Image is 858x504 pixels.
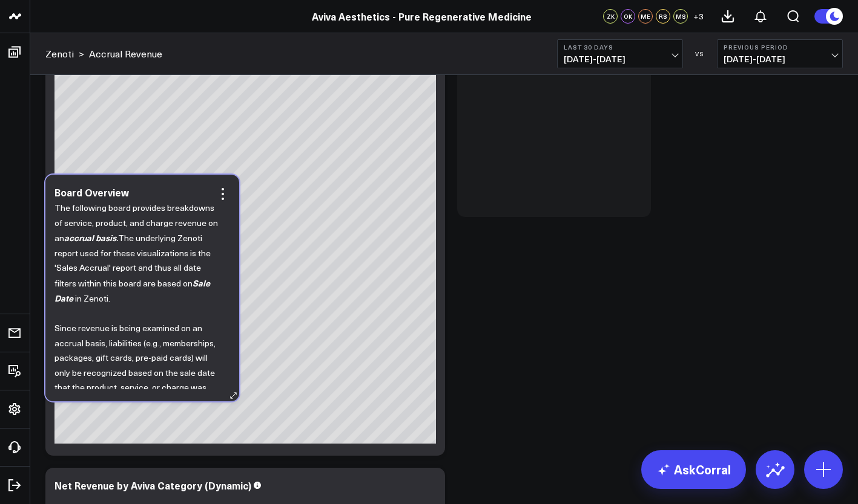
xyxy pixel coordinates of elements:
div: Board Overview [54,186,129,199]
button: +3 [691,9,705,24]
div: VS [689,50,711,57]
span: [DATE] - [DATE] [724,54,836,64]
b: Previous Period [724,44,836,51]
i: . [64,232,118,244]
span: [DATE] - [DATE] [564,54,676,64]
p: Since revenue is being examined on an accrual basis, liabilities (e.g., memberships, packages, gi... [54,321,221,439]
button: Last 30 Days[DATE]-[DATE] [557,39,683,68]
div: > [45,47,84,60]
a: AskCorral [641,450,746,489]
div: Net Revenue by Aviva Category (Dynamic) [54,479,251,492]
b: accrual basis [64,231,116,244]
a: Accrual Revenue [89,47,162,60]
div: OK [621,9,635,24]
div: ZK [603,9,618,24]
div: RS [656,9,670,24]
button: Previous Period[DATE]-[DATE] [717,39,843,68]
div: ME [638,9,653,24]
a: Zenoti [45,47,74,60]
p: The following board provides breakdowns of service, product, and charge revenue on an The underly... [54,201,221,306]
span: + 3 [693,12,704,21]
b: Last 30 Days [564,44,676,51]
div: MS [673,9,688,24]
a: Aviva Aesthetics - Pure Regenerative Medicine [312,10,532,23]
